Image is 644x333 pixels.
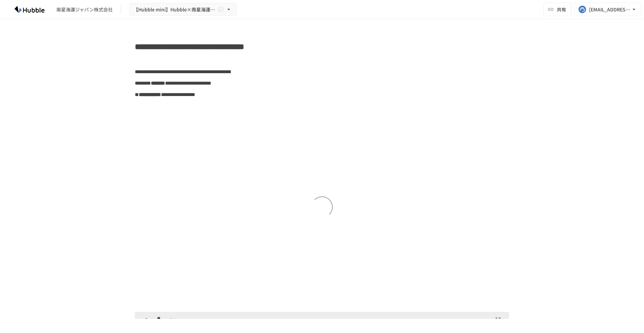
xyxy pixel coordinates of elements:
button: [EMAIL_ADDRESS][DOMAIN_NAME] [574,3,641,16]
button: 【Hubble mini】Hubble×南星海運ジャパン株式会社 オンボーディングプロジェクト [129,3,236,16]
span: 【Hubble mini】Hubble×南星海運ジャパン株式会社 オンボーディングプロジェクト [133,5,216,14]
img: HzDRNkGCf7KYO4GfwKnzITak6oVsp5RHeZBEM1dQFiQ [8,4,51,15]
div: 南星海運ジャパン株式会社 [56,6,113,13]
span: 共有 [557,6,566,13]
div: [EMAIL_ADDRESS][DOMAIN_NAME] [589,5,631,14]
button: 共有 [543,3,572,16]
